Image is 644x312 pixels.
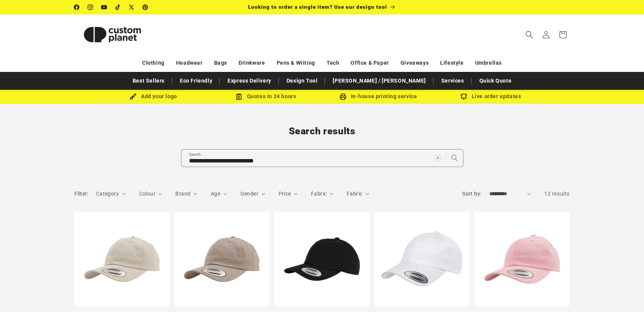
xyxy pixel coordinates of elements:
[279,191,291,197] span: Price
[239,56,265,70] a: Drinkware
[475,56,502,70] a: Umbrellas
[521,26,538,43] summary: Search
[211,191,220,197] span: Age
[211,190,227,198] summary: Age (0 selected)
[277,56,315,70] a: Pens & Writing
[74,190,88,198] h2: Filter:
[74,18,151,52] img: Custom Planet
[311,191,327,197] span: Fabric
[347,191,362,197] span: Fabric
[97,92,210,101] div: Add your logo
[329,74,429,88] a: [PERSON_NAME] / [PERSON_NAME]
[235,93,242,100] img: Order Updates Icon
[176,74,216,88] a: Eco Friendly
[437,74,468,88] a: Services
[322,92,434,101] div: In-house printing service
[311,190,333,198] summary: Fabric (0 selected)
[327,56,339,70] a: Tech
[429,150,446,166] button: Clear search term
[240,190,265,198] summary: Gender (0 selected)
[74,125,570,137] h1: Search results
[544,191,570,197] span: 12 results
[139,191,155,197] span: Colour
[142,56,165,70] a: Clothing
[175,190,197,198] summary: Brand (0 selected)
[139,190,162,198] summary: Colour (0 selected)
[72,14,154,54] a: Custom Planet
[340,93,346,100] img: In-house printing
[224,74,275,88] a: Express Delivery
[279,190,298,198] summary: Price
[446,150,463,166] button: Search
[176,56,203,70] a: Headwear
[240,191,258,197] span: Gender
[129,74,168,88] a: Best Sellers
[440,56,463,70] a: Lifestyle
[210,92,322,101] div: Quotes in 24 hours
[434,92,547,101] div: Live order updates
[476,74,516,88] a: Quick Quote
[175,191,191,197] span: Brand
[462,191,481,197] label: Sort by:
[351,56,389,70] a: Office & Paper
[130,93,136,100] img: Brush Icon
[248,4,387,10] span: Looking to order a single item? Use our design tool
[283,74,322,88] a: Design Tool
[96,190,126,198] summary: Category (0 selected)
[96,191,119,197] span: Category
[460,93,467,100] img: Order updates
[347,190,369,198] summary: Fabric (0 selected)
[400,56,429,70] a: Giveaways
[214,56,227,70] a: Bags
